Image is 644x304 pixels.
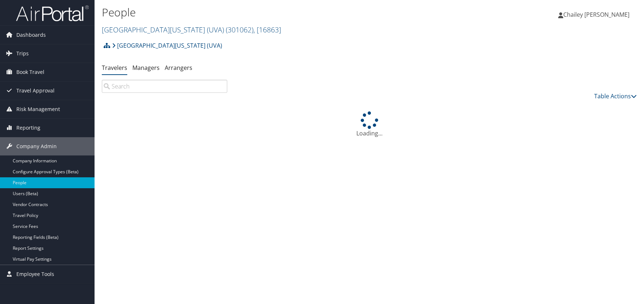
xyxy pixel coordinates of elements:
span: Employee Tools [16,265,54,283]
span: Risk Management [16,100,60,118]
a: [GEOGRAPHIC_DATA][US_STATE] (UVA) [112,38,222,53]
a: Travelers [102,64,127,72]
a: Managers [132,64,160,72]
span: Book Travel [16,63,44,81]
a: Table Actions [594,92,637,100]
input: Search [102,80,227,93]
img: airportal-logo.png [16,5,89,22]
a: Arrangers [165,64,192,72]
span: , [ 16863 ] [253,25,281,35]
span: Reporting [16,119,40,137]
span: Chailey [PERSON_NAME] [563,11,629,19]
span: Trips [16,44,29,63]
div: Loading... [102,111,637,138]
span: ( 301062 ) [226,25,253,35]
span: Company Admin [16,137,57,155]
a: Chailey [PERSON_NAME] [558,4,637,25]
h1: People [102,5,459,20]
span: Travel Approval [16,82,55,100]
span: Dashboards [16,26,46,44]
a: [GEOGRAPHIC_DATA][US_STATE] (UVA) [102,25,281,35]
